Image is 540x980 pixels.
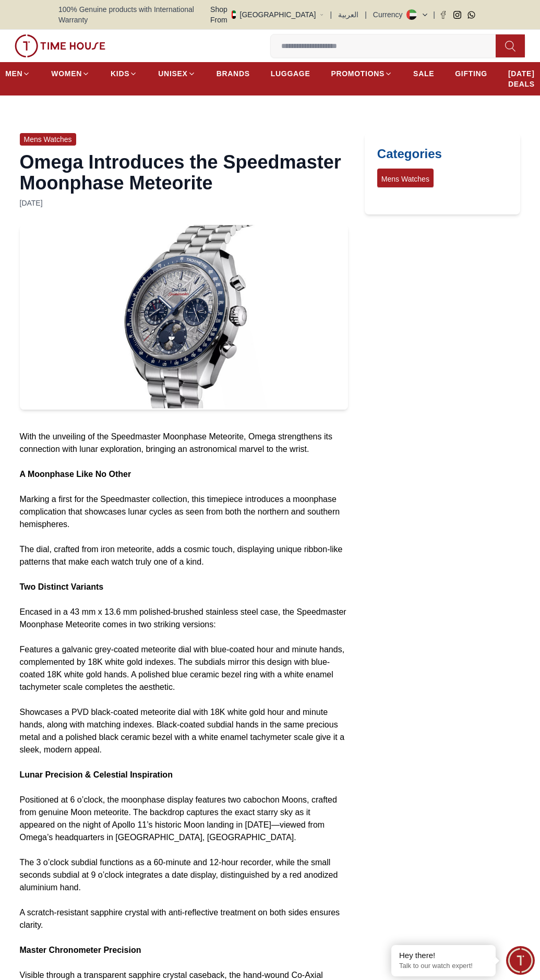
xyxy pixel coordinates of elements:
a: BRANDS [217,64,250,83]
span: KIDS [111,68,129,79]
strong: A Moonphase Like No Other [20,470,131,479]
span: BRANDS [217,68,250,79]
strong: Master Chronometer Precision [20,946,141,954]
span: | [330,9,332,20]
p: With the unveiling of the Speedmaster Moonphase Meteorite, Omega strengthens its connection with ... [20,431,348,456]
a: [DATE] DEALS [508,64,535,93]
a: Whatsapp [467,11,475,19]
p: A scratch-resistant sapphire crystal with anti-reflective treatment on both sides ensures clarity. [20,906,348,931]
span: 100% Genuine products with International Warranty [58,4,210,25]
p: Encased in a 43 mm x 13.6 mm polished-brushed stainless steel case, the Speedmaster Moonphase Met... [20,606,348,631]
p: Showcases a PVD black-coated meteorite dial with 18K white gold hour and minute hands, along with... [20,706,348,756]
a: WOMEN [51,64,90,83]
p: Features a galvanic grey-coated meteorite dial with blue-coated hour and minute hands, complement... [20,643,348,694]
p: [DATE] [20,198,348,208]
p: Marking a first for the Speedmaster collection, this timepiece introduces a moonphase complicatio... [20,493,348,531]
a: SALE [413,64,434,83]
span: UNISEX [158,68,187,79]
span: [DATE] DEALS [508,68,535,89]
button: العربية [338,9,358,20]
a: PROMOTIONS [331,64,392,83]
a: Instagram [453,11,461,19]
span: LUGGAGE [271,68,310,79]
span: PROMOTIONS [331,68,385,79]
img: ... [15,34,105,57]
p: The 3 o’clock subdial functions as a 60-minute and 12-hour recorder, while the small seconds subd... [20,856,348,894]
span: | [365,9,367,20]
p: Talk to our watch expert! [399,962,488,971]
p: Positioned at 6 o’clock, the moonphase display features two cabochon Moons, crafted from genuine ... [20,794,348,844]
span: WOMEN [51,68,82,79]
a: GIFTING [455,64,487,83]
span: SALE [413,68,434,79]
p: The dial, crafted from iron meteorite, adds a cosmic touch, displaying unique ribbon-like pattern... [20,543,348,568]
span: Mens Watches [20,133,76,146]
span: GIFTING [455,68,487,79]
a: Mens Watches [377,169,434,188]
button: Shop From[GEOGRAPHIC_DATA] [210,4,324,25]
a: UNISEX [158,64,195,83]
div: Chat Widget [506,946,535,975]
a: LUGGAGE [271,64,310,83]
h3: Categories [377,146,508,162]
h1: Omega Introduces the Speedmaster Moonphase Meteorite [20,152,348,194]
a: Facebook [439,11,447,19]
div: Currency [373,9,407,20]
span: MEN [5,68,22,79]
span: | [433,9,435,20]
div: Hey there! [399,950,488,961]
a: KIDS [111,64,137,83]
strong: Lunar Precision & Celestial Inspiration [20,770,173,779]
a: MEN [5,64,30,83]
strong: Two Distinct Variants [20,582,104,591]
img: United Arab Emirates [232,10,236,19]
img: Omega Introduces the Speedmaster Moonphase Meteorite [20,225,348,410]
a: Mens Watches [20,135,76,144]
